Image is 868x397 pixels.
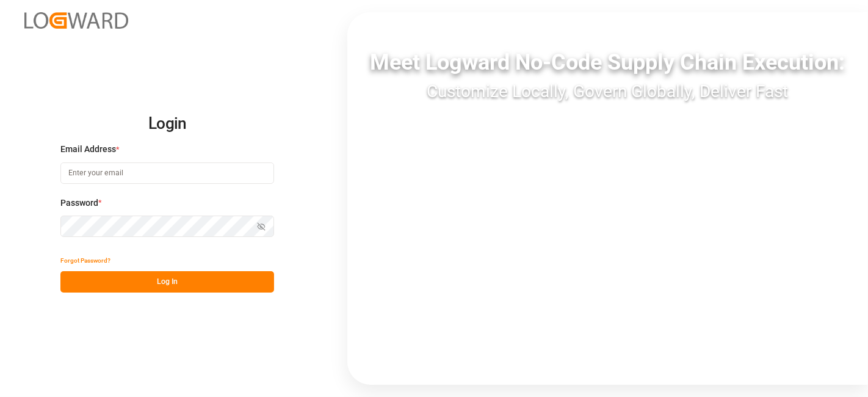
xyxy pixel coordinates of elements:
div: Meet Logward No-Code Supply Chain Execution: [347,46,868,79]
button: Forgot Password? [60,250,110,271]
input: Enter your email [60,162,274,184]
h2: Login [60,104,274,144]
span: Password [60,197,98,209]
div: Customize Locally, Govern Globally, Deliver Fast [347,79,868,104]
span: Email Address [60,143,116,156]
button: Log In [60,271,274,293]
img: Logward_new_orange.png [24,12,128,29]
